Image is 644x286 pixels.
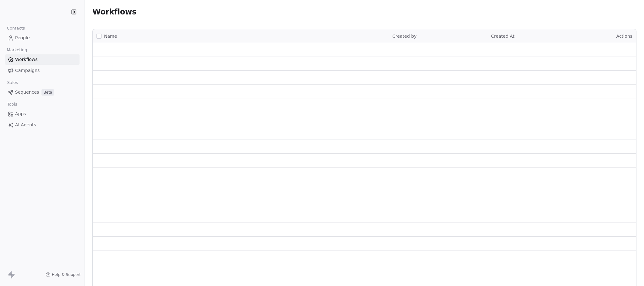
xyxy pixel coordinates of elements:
[46,272,81,277] a: Help & Support
[4,78,21,87] span: Sales
[5,87,80,97] a: SequencesBeta
[15,111,26,117] span: Apps
[5,120,80,130] a: AI Agents
[392,34,416,39] span: Created by
[616,34,632,39] span: Actions
[15,56,38,63] span: Workflows
[15,122,36,128] span: AI Agents
[92,8,136,16] span: Workflows
[4,100,20,109] span: Tools
[491,34,515,39] span: Created At
[52,272,81,277] span: Help & Support
[15,89,39,96] span: Sequences
[4,45,30,55] span: Marketing
[5,54,80,65] a: Workflows
[5,65,80,76] a: Campaigns
[41,89,54,96] span: Beta
[4,24,28,33] span: Contacts
[15,67,40,74] span: Campaigns
[5,109,80,119] a: Apps
[104,33,117,40] span: Name
[5,33,80,43] a: People
[15,35,30,41] span: People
